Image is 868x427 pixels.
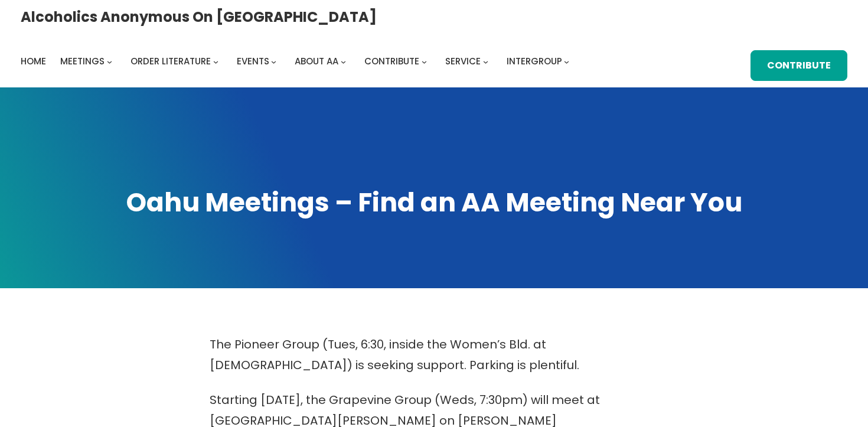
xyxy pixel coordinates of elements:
[422,58,427,64] button: Contribute submenu
[341,58,346,64] button: About AA submenu
[210,334,658,376] p: The Pioneer Group (Tues, 6:30, inside the Women’s Bld. at [DEMOGRAPHIC_DATA]) is seeking support....
[237,53,269,70] a: Events
[213,58,218,64] button: Order Literature submenu
[445,55,481,67] span: Service
[21,55,46,67] span: Home
[60,55,105,67] span: Meetings
[21,53,46,70] a: Home
[295,53,338,70] a: About AA
[564,58,569,64] button: Intergroup submenu
[237,55,269,67] span: Events
[60,53,105,70] a: Meetings
[364,53,419,70] a: Contribute
[295,55,338,67] span: About AA
[130,55,211,67] span: Order Literature
[364,55,419,67] span: Contribute
[21,185,847,220] h1: Oahu Meetings – Find an AA Meeting Near You
[507,55,562,67] span: Intergroup
[483,58,488,64] button: Service submenu
[21,4,377,30] a: Alcoholics Anonymous on [GEOGRAPHIC_DATA]
[107,58,112,64] button: Meetings submenu
[445,53,481,70] a: Service
[271,58,276,64] button: Events submenu
[21,53,573,70] nav: Intergroup
[507,53,562,70] a: Intergroup
[750,50,847,81] a: Contribute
